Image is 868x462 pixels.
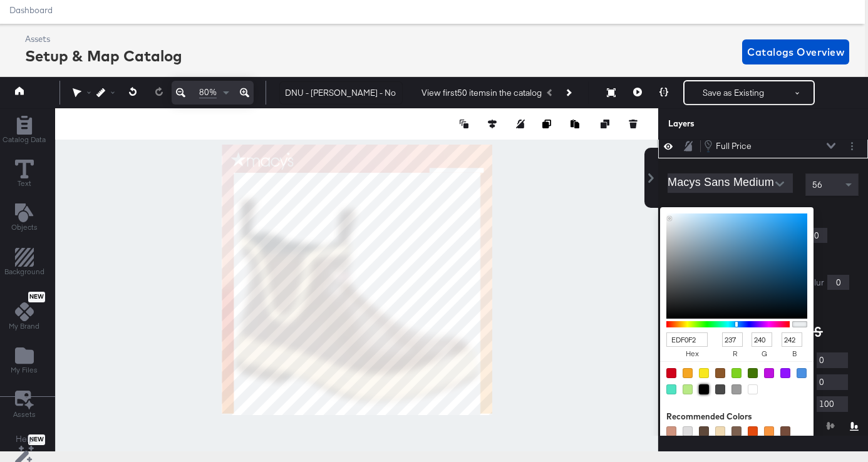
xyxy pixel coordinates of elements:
label: Fill Color: [668,206,723,218]
button: Help [7,428,43,451]
div: View first 50 items in the catalog [421,87,542,99]
button: Layer Options [845,140,859,153]
div: #B8E986 [683,384,693,394]
div: #9B9B9B [731,384,741,394]
button: Open [770,175,789,193]
button: Add Text [4,201,45,237]
div: Assets [25,33,182,45]
label: hex [666,347,718,361]
svg: Paste image [571,120,579,128]
label: Blur [809,277,824,289]
button: Catalogs Overview [742,39,849,64]
div: #4A90E2 [797,368,807,378]
button: Save as Existing [685,81,782,104]
div: #F8E71C [699,368,709,378]
div: #8B572A [715,368,725,378]
span: Objects [11,222,38,232]
span: My Brand [9,321,39,331]
div: #BD10E0 [764,368,774,378]
button: Paste image [571,118,583,130]
button: NewMy Brand [1,289,47,335]
button: Copy image [542,118,555,130]
span: 80% [199,86,217,98]
span: Background [4,267,44,277]
span: Assets [13,409,36,419]
div: Layers [668,118,796,130]
div: #9013FE [780,368,790,378]
label: g [752,347,777,361]
div: #F5A623 [683,368,693,378]
div: #D0021B [666,368,676,378]
span: My Files [11,365,38,375]
div: #FFFFFF [748,384,758,394]
label: r [722,347,748,361]
span: Catalog Data [3,135,46,145]
button: Add Files [3,343,45,379]
div: #000000 [699,384,709,394]
label: b [782,347,807,361]
div: #4A4A4A [715,384,725,394]
div: #50E3C2 [666,384,676,394]
span: 56 [812,179,822,190]
button: Full Price [703,139,752,153]
svg: Copy image [542,120,551,128]
button: Next Product [559,81,577,104]
a: Dashboard [9,5,53,15]
div: Recommended Colors [666,411,810,423]
span: Catalogs Overview [747,43,844,61]
span: Text [18,178,31,188]
button: Assets [6,387,43,423]
div: #7ED321 [731,368,741,378]
div: #417505 [748,368,758,378]
span: New [28,293,45,301]
div: Full Price [716,140,752,152]
button: Text [8,157,41,193]
a: Help [16,433,34,445]
div: Setup & Map Catalog [25,45,182,66]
